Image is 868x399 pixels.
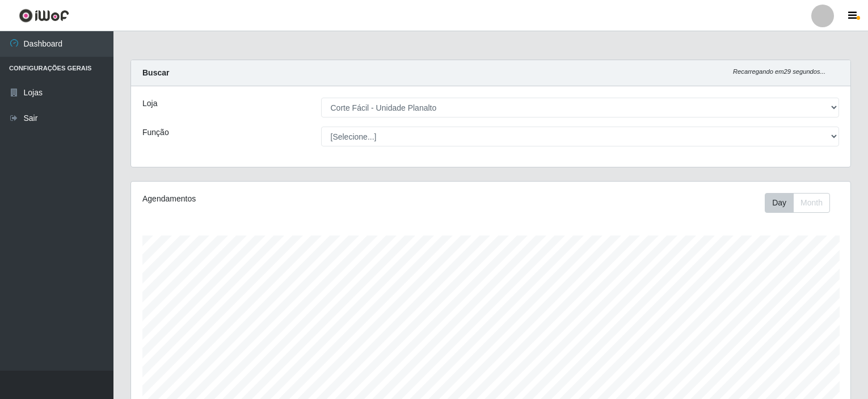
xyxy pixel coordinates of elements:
button: Month [793,193,830,213]
button: Day [765,193,794,213]
div: Toolbar with button groups [765,193,839,213]
img: CoreUI Logo [19,9,69,23]
i: Recarregando em 29 segundos... [733,68,825,75]
div: First group [765,193,830,213]
strong: Buscar [142,68,169,77]
label: Função [142,127,169,138]
div: Agendamentos [142,193,423,205]
label: Loja [142,98,157,110]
